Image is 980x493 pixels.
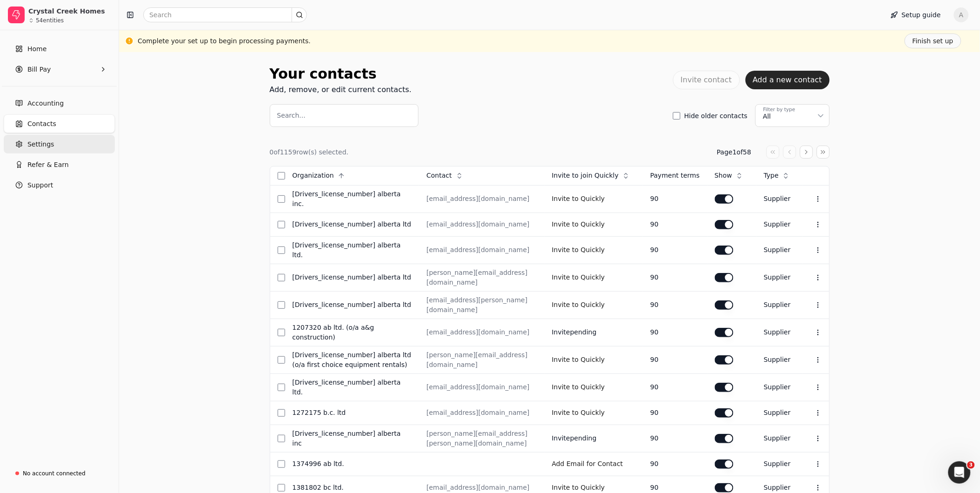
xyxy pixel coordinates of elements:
[278,356,285,364] button: Select row
[764,273,795,282] div: Supplier
[270,63,412,84] div: Your contacts
[552,171,619,180] span: Invite to join Quickly
[278,274,285,281] button: Select row
[278,409,285,417] button: Select row
[4,135,115,153] a: Settings
[650,171,700,180] div: Payment terms
[746,71,830,89] button: Add a new contact
[552,327,636,337] div: Invite pending
[427,245,537,255] div: [EMAIL_ADDRESS][DOMAIN_NAME]
[278,301,285,309] button: Select row
[293,171,334,180] span: Organization
[27,44,47,54] span: Home
[4,155,115,174] button: Refer & Earn
[293,350,412,370] div: [DRIVERS_LICENSE_NUMBER] Alberta Ltd (o/a First Choice Equipment Rentals)
[905,33,961,48] button: Finish set up
[27,140,54,149] span: Settings
[278,460,285,468] button: Select row
[27,99,64,108] span: Accounting
[293,408,412,418] div: 1272175 B.C. Ltd
[427,295,537,315] div: [EMAIL_ADDRESS][PERSON_NAME][DOMAIN_NAME]
[552,457,623,472] button: Add Email for Contact
[27,180,53,190] span: Support
[270,147,349,157] div: 0 of 1159 row(s) selected.
[883,7,948,22] button: Setup guide
[293,323,412,342] div: 1207320 AB Ltd. (o/a A&G Construction)
[293,378,412,397] div: [DRIVERS_LICENSE_NUMBER] Alberta Ltd.
[764,300,795,310] div: Supplier
[552,433,636,443] div: Invite pending
[278,246,285,254] button: Select row
[552,406,605,420] button: Invite to Quickly
[650,300,700,310] div: 90
[552,380,605,395] button: Invite to Quickly
[278,484,285,492] button: Select row
[650,220,700,229] div: 90
[293,300,412,310] div: [DRIVERS_LICENSE_NUMBER] Alberta Ltd
[427,483,537,493] div: [EMAIL_ADDRESS][DOMAIN_NAME]
[27,160,69,170] span: Refer & Earn
[27,119,56,129] span: Contacts
[23,469,86,478] div: No account connected
[4,40,115,58] a: Home
[278,195,285,203] button: Select row
[427,194,537,204] div: [EMAIL_ADDRESS][DOMAIN_NAME]
[278,435,285,442] button: Select row
[552,298,605,313] button: Invite to Quickly
[650,355,700,365] div: 90
[270,84,412,95] div: Add, remove, or edit current contacts.
[427,382,537,392] div: [EMAIL_ADDRESS][DOMAIN_NAME]
[293,189,412,209] div: [DRIVERS_LICENSE_NUMBER] Alberta Inc.
[715,171,733,180] span: Show
[954,7,969,22] button: A
[764,194,795,204] div: Supplier
[650,483,700,493] div: 90
[427,268,537,287] div: [PERSON_NAME][EMAIL_ADDRESS][DOMAIN_NAME]
[427,350,537,370] div: [PERSON_NAME][EMAIL_ADDRESS][DOMAIN_NAME]
[552,243,605,258] button: Invite to Quickly
[715,168,749,183] button: Show
[764,459,795,469] div: Supplier
[552,168,636,183] button: Invite to join Quickly
[278,221,285,228] button: Select row
[427,171,452,180] span: Contact
[278,329,285,336] button: Select row
[650,408,700,418] div: 90
[650,327,700,337] div: 90
[764,483,795,493] div: Supplier
[552,217,605,232] button: Invite to Quickly
[967,461,975,469] span: 3
[293,220,412,229] div: [DRIVERS_LICENSE_NUMBER] Alberta Ltd
[764,168,795,183] button: Type
[293,168,351,183] button: Organization
[4,176,115,194] button: Support
[650,194,700,204] div: 90
[764,382,795,392] div: Supplier
[28,7,111,16] div: Crystal Creek Homes
[293,459,412,469] div: 1374996 AB Ltd.
[764,220,795,229] div: Supplier
[650,433,700,443] div: 90
[4,465,115,482] a: No account connected
[427,327,537,337] div: [EMAIL_ADDRESS][DOMAIN_NAME]
[764,327,795,337] div: Supplier
[764,171,779,180] span: Type
[650,459,700,469] div: 90
[293,273,412,282] div: [DRIVERS_LICENSE_NUMBER] Alberta Ltd
[650,382,700,392] div: 90
[552,270,605,285] button: Invite to Quickly
[278,384,285,391] button: Select row
[764,355,795,365] div: Supplier
[4,114,115,133] a: Contacts
[427,220,537,229] div: [EMAIL_ADDRESS][DOMAIN_NAME]
[427,429,537,448] div: [PERSON_NAME][EMAIL_ADDRESS][PERSON_NAME][DOMAIN_NAME]
[552,192,605,207] button: Invite to Quickly
[4,60,115,79] button: Bill Pay
[552,353,605,367] button: Invite to Quickly
[684,113,747,119] label: Hide older contacts
[427,168,468,183] button: Contact
[764,433,795,443] div: Supplier
[143,7,307,22] input: Search
[650,273,700,282] div: 90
